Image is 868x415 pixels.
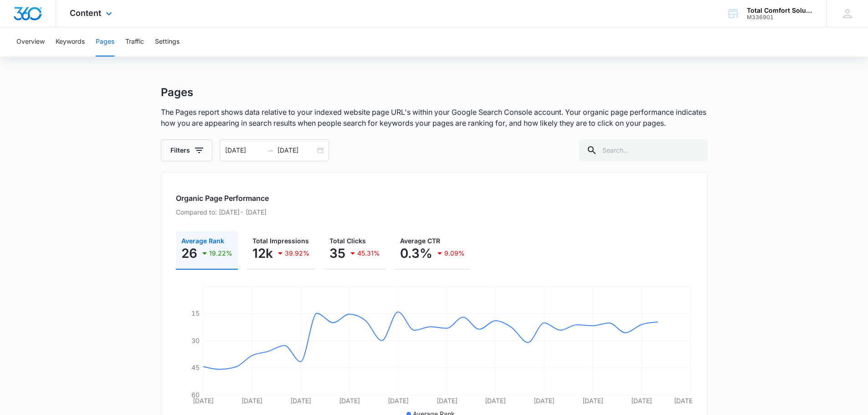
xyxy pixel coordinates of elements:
tspan: [DATE] [339,397,360,405]
div: account id [747,14,813,20]
tspan: [DATE] [485,397,506,405]
p: 35 [329,246,345,261]
tspan: [DATE] [387,397,408,405]
p: 45.31% [357,250,380,256]
span: Average Rank [181,237,224,245]
p: 39.92% [285,250,309,256]
p: 0.3% [400,246,432,261]
span: Total Impressions [252,237,309,245]
button: Settings [155,27,180,56]
tspan: [DATE] [534,397,555,405]
button: Keywords [56,27,85,56]
tspan: [DATE] [241,397,262,405]
span: Content [70,8,101,18]
tspan: [DATE] [193,397,214,405]
p: The Pages report shows data relative to your indexed website page URL's within your Google Search... [161,107,708,128]
tspan: [DATE] [673,397,694,405]
h2: Organic Page Performance [176,193,693,204]
span: Average CTR [400,237,440,245]
tspan: 45 [191,364,200,371]
span: Total Clicks [329,237,366,245]
span: swap-right [267,147,274,154]
div: account name [747,7,813,14]
h1: Pages [161,86,193,99]
tspan: 60 [191,391,200,399]
p: 12k [252,246,273,261]
button: Filters [161,139,212,161]
tspan: [DATE] [631,397,652,405]
button: Traffic [125,27,144,56]
p: 26 [181,246,197,261]
tspan: 15 [191,309,200,317]
input: Start date [225,145,263,155]
input: End date [277,145,315,155]
button: Overview [16,27,45,56]
p: Compared to: [DATE] - [DATE] [176,207,693,217]
p: 19.22% [209,250,232,256]
tspan: [DATE] [582,397,603,405]
span: to [267,147,274,154]
input: Search... [579,139,708,161]
tspan: [DATE] [436,397,457,405]
p: 9.09% [444,250,465,256]
button: Pages [96,27,114,56]
tspan: [DATE] [290,397,311,405]
tspan: 30 [191,337,200,344]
